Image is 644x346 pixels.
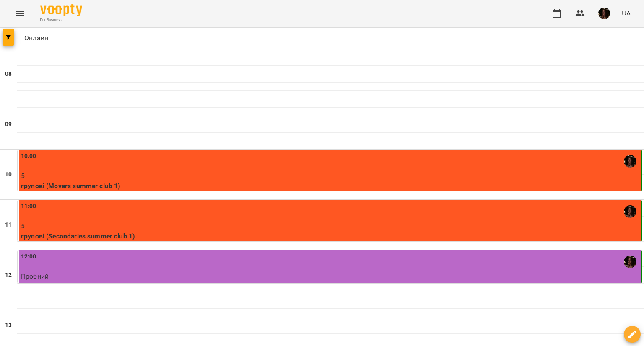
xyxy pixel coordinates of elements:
[622,9,631,18] span: UA
[624,256,636,268] img: Катерина Халимендик
[5,220,12,230] h6: 11
[40,4,82,16] img: Voopty Logo
[618,5,634,21] button: UA
[5,170,12,179] h6: 10
[21,202,36,211] label: 11:00
[40,17,82,23] span: For Business
[21,33,48,43] p: Онлайн
[5,70,12,79] h6: 08
[5,120,12,129] h6: 09
[21,252,36,261] label: 12:00
[5,271,12,280] h6: 12
[5,321,12,330] h6: 13
[21,231,640,241] p: групові (Secondaries summer club 1)
[624,205,636,218] img: Катерина Халимендик
[10,3,30,23] button: Menu
[21,181,640,191] p: групові (Movers summer club 1)
[21,221,640,231] p: 5
[624,155,636,168] img: Катерина Халимендик
[598,8,610,19] img: 1b79b5faa506ccfdadca416541874b02.jpg
[21,272,49,280] span: Пробний
[21,171,640,181] p: 5
[21,152,36,161] label: 10:00
[21,281,640,292] p: Пробний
